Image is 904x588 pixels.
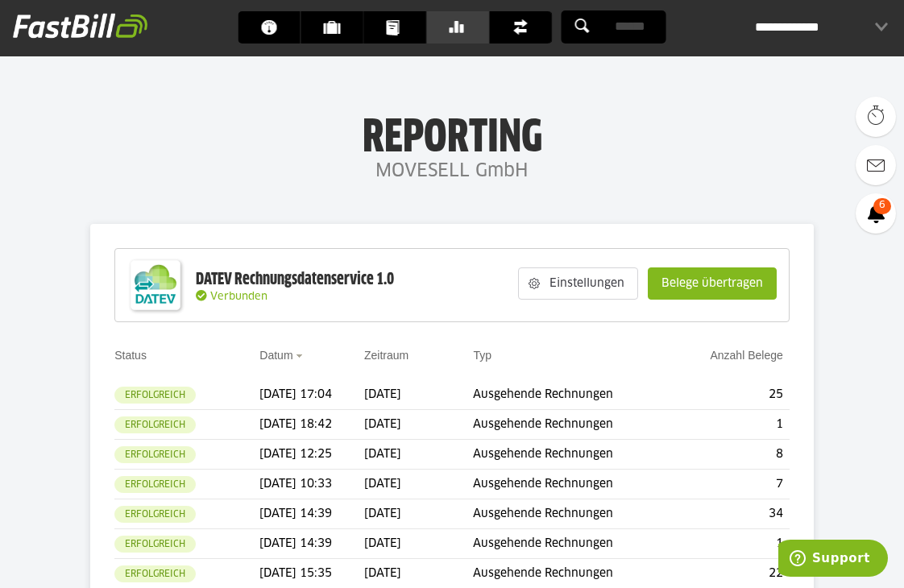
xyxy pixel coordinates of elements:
[490,11,552,43] a: Finanzen
[648,267,777,300] sl-button: Belege übertragen
[364,470,473,499] td: [DATE]
[261,11,288,43] span: Dashboard
[161,114,743,155] h1: Reporting
[473,410,675,440] td: Ausgehende Rechnungen
[301,11,363,43] a: Kunden
[364,499,473,529] td: [DATE]
[364,380,473,410] td: [DATE]
[710,349,782,362] a: Anzahl Belege
[675,529,790,559] td: 1
[324,11,350,43] span: Kunden
[259,499,364,529] td: [DATE] 14:39
[427,11,489,43] a: Banking
[259,410,364,440] td: [DATE] 18:42
[364,11,426,43] a: Dokumente
[259,529,364,559] td: [DATE] 14:39
[13,13,147,39] img: fastbill_logo_white.png
[473,349,491,362] a: Typ
[114,506,196,523] sl-badge: Erfolgreich
[473,470,675,499] td: Ausgehende Rechnungen
[114,387,196,404] sl-badge: Erfolgreich
[364,440,473,470] td: [DATE]
[210,292,267,302] span: Verbunden
[114,536,196,553] sl-badge: Erfolgreich
[259,470,364,499] td: [DATE] 10:33
[873,198,891,214] span: 6
[364,349,408,362] a: Zeitraum
[259,380,364,410] td: [DATE] 17:04
[675,470,790,499] td: 7
[450,11,476,43] span: Banking
[364,529,473,559] td: [DATE]
[473,440,675,470] td: Ausgehende Rechnungen
[114,446,196,463] sl-badge: Erfolgreich
[778,540,888,580] iframe: Öffnet ein Widget, in dem Sie weitere Informationen finden
[856,193,896,234] a: 6
[196,269,394,290] div: DATEV Rechnungsdatenservice 1.0
[512,11,539,43] span: Finanzen
[518,267,638,300] sl-button: Einstellungen
[114,476,196,493] sl-badge: Erfolgreich
[473,380,675,410] td: Ausgehende Rechnungen
[114,416,196,433] sl-badge: Erfolgreich
[675,380,790,410] td: 25
[238,11,301,43] a: Dashboard
[675,410,790,440] td: 1
[675,440,790,470] td: 8
[387,11,413,43] span: Dokumente
[473,499,675,529] td: Ausgehende Rechnungen
[675,499,790,529] td: 34
[114,349,147,362] a: Status
[259,349,292,362] a: Datum
[259,440,364,470] td: [DATE] 12:25
[296,354,306,358] img: sort_desc.gif
[473,529,675,559] td: Ausgehende Rechnungen
[114,565,196,582] sl-badge: Erfolgreich
[364,410,473,440] td: [DATE]
[123,253,188,317] img: DATEV-Datenservice Logo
